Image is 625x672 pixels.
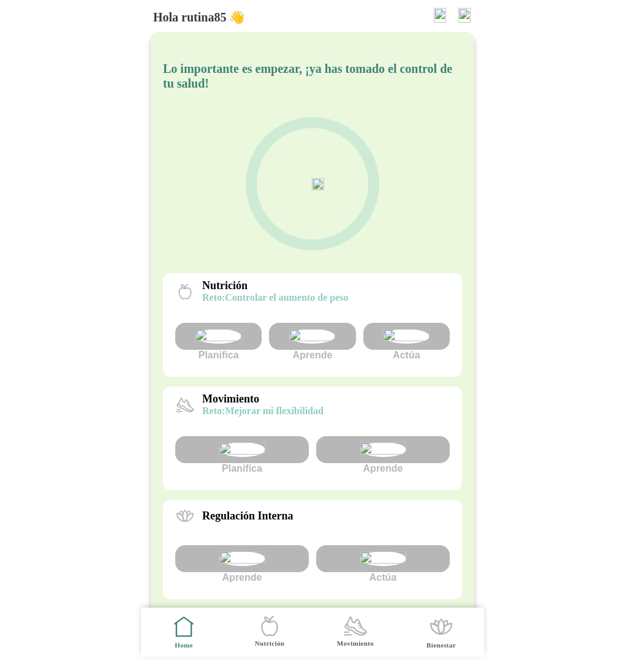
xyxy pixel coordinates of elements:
h5: Hola rutina85 👋 [153,10,244,25]
p: Nutrición [202,279,349,292]
p: Movimiento [202,393,324,406]
div: Planifica [175,436,309,474]
div: Aprende [316,436,450,474]
ion-label: Bienestar [426,641,456,650]
div: Actúa [316,545,450,583]
div: Planifica [175,323,262,361]
p: Mejorar mi flexibilidad [202,406,324,417]
div: Actúa [363,323,450,361]
div: Aprende [175,545,309,583]
div: Aprende [269,323,355,361]
span: reto: [202,292,225,303]
ion-label: Nutrición [255,639,284,648]
ion-label: Movimiento [337,639,374,648]
p: Regulación Interna [202,510,294,523]
h5: Lo importante es empezar, ¡ya has tomado el control de tu salud! [163,61,462,91]
p: Controlar el aumento de peso [202,292,349,303]
ion-label: Home [175,641,193,650]
span: reto: [202,406,225,416]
